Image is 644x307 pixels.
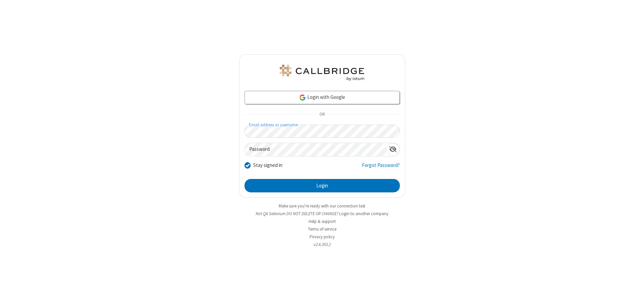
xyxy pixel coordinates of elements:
button: Login to another company [339,210,388,217]
div: Show password [386,143,399,156]
a: Privacy policy [310,234,335,240]
span: OR [317,110,327,119]
li: Not QA Selenium DO NOT DELETE OR CHANGE? [239,210,405,217]
button: Login [245,179,400,192]
a: Terms of service [308,226,336,232]
a: Help & support [309,219,336,224]
img: google-icon.png [299,94,306,101]
li: v2.6.353.2 [239,241,405,248]
iframe: Chat [627,290,639,302]
a: Forgot Password? [362,162,400,174]
input: Email address or username [245,125,400,138]
img: QA Selenium DO NOT DELETE OR CHANGE [278,65,366,81]
label: Stay signed in [253,162,282,169]
a: Login with Google [245,91,400,104]
a: Make sure you're ready with our connection test [279,203,365,209]
input: Password [245,143,386,156]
